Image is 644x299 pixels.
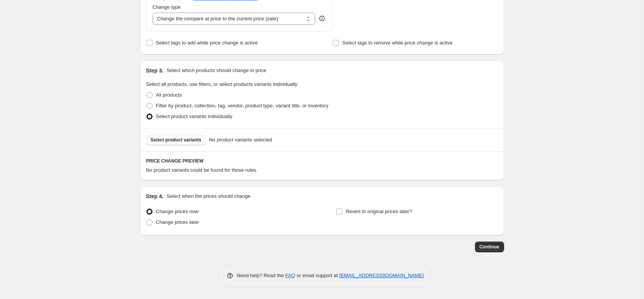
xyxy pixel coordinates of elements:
button: Select product variants [146,135,206,145]
h6: PRICE CHANGE PREVIEW [146,158,498,164]
span: Change type [153,4,181,10]
span: Select product variants [151,137,202,143]
span: Select tags to remove while price change is active [342,40,453,46]
h2: Step 3. [146,67,164,74]
span: No product variants selected [209,136,272,144]
span: Change prices now [156,209,199,214]
a: [EMAIL_ADDRESS][DOMAIN_NAME] [339,273,424,278]
span: or email support at [295,273,339,278]
span: Select tags to add while price change is active [156,40,258,46]
span: Select product variants individually [156,113,232,119]
h2: Step 4. [146,192,164,200]
span: Change prices later [156,219,199,225]
span: No product variants could be found for those rules. [146,167,258,173]
span: Continue [480,244,499,250]
span: Select all products, use filters, or select products variants individually [146,81,297,87]
span: All products [156,92,182,98]
a: FAQ [285,273,295,278]
span: Filter by product, collection, tag, vendor, product type, variant title, or inventory [156,103,329,108]
span: Need help? Read the [237,273,286,278]
p: Select which products should change in price [166,67,266,74]
span: Revert to original prices later? [346,209,412,214]
div: help [318,15,326,22]
button: Continue [475,242,504,252]
p: Select when the prices should change [166,192,250,200]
